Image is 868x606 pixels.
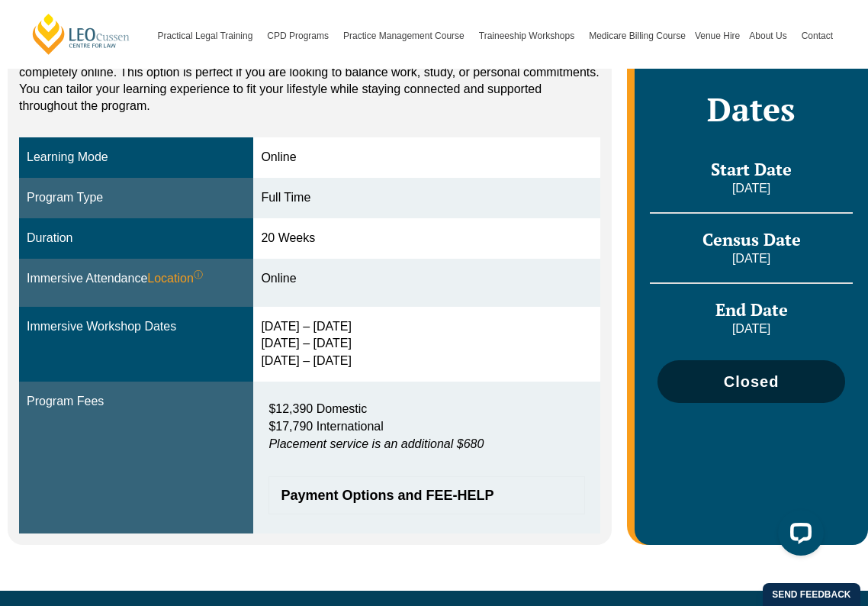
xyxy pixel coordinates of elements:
div: Online [261,149,593,166]
iframe: LiveChat chat widget [766,504,830,568]
a: Contact [797,3,837,69]
sup: ⓘ [194,269,203,280]
span: Payment Options and FEE-HELP [281,488,558,502]
div: Program Type [27,189,246,207]
p: [DATE] [650,250,853,267]
a: Practice Management Course [339,3,474,69]
span: $17,790 International [268,420,383,433]
span: Closed [724,374,780,389]
p: Online learning provides the ultimate flexibility: You can study from anywhere, with the freedom ... [19,31,600,114]
a: Closed [657,360,845,403]
p: [DATE] [650,321,853,337]
h2: Dates [650,90,853,128]
a: Medicare Billing Course [584,3,690,69]
a: CPD Programs [262,3,339,69]
div: Immersive Workshop Dates [27,318,246,336]
span: Start Date [711,158,792,180]
p: [DATE] [650,180,853,197]
a: Practical Legal Training [153,3,263,69]
a: Traineeship Workshops [474,3,584,69]
div: Immersive Attendance [27,270,246,288]
a: Venue Hire [690,3,744,69]
div: Full Time [261,189,593,207]
span: End Date [715,298,788,321]
div: Learning Mode [27,149,246,166]
div: Online [261,270,593,288]
span: Census Date [702,228,801,250]
em: Placement service is an additional $680 [268,437,484,450]
a: About Us [744,3,796,69]
div: 20 Weeks [261,230,593,247]
span: $12,390 Domestic [268,402,367,415]
div: Duration [27,230,246,247]
div: Program Fees [27,393,246,411]
div: [DATE] – [DATE] [DATE] – [DATE] [DATE] – [DATE] [261,318,593,371]
span: Location [147,270,203,288]
a: [PERSON_NAME] Centre for Law [31,12,132,56]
